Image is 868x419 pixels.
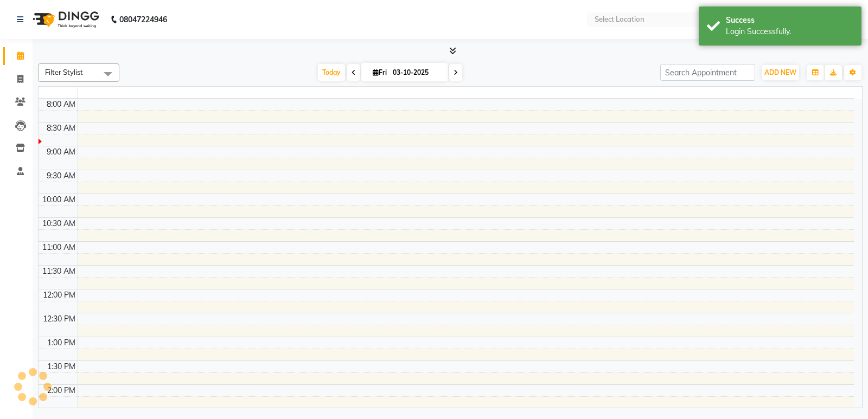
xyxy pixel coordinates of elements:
[40,194,78,205] div: 10:00 AM
[595,14,644,25] div: Select Location
[762,65,799,80] button: ADD NEW
[44,146,78,158] div: 9:00 AM
[44,123,78,134] div: 8:30 AM
[41,289,78,301] div: 12:00 PM
[119,4,167,35] b: 08047224946
[44,170,78,182] div: 9:30 AM
[45,68,83,76] span: Filter Stylist
[764,68,796,76] span: ADD NEW
[660,64,755,81] input: Search Appointment
[44,99,78,110] div: 8:00 AM
[726,15,853,26] div: Success
[40,266,78,277] div: 11:30 AM
[370,68,390,76] span: Fri
[318,64,345,81] span: Today
[45,337,78,349] div: 1:00 PM
[45,361,78,372] div: 1:30 PM
[28,4,102,35] img: logo
[41,313,78,325] div: 12:30 PM
[40,218,78,229] div: 10:30 AM
[40,242,78,253] div: 11:00 AM
[390,65,444,81] input: 2025-10-03
[45,385,78,396] div: 2:00 PM
[726,26,853,37] div: Login Successfully.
